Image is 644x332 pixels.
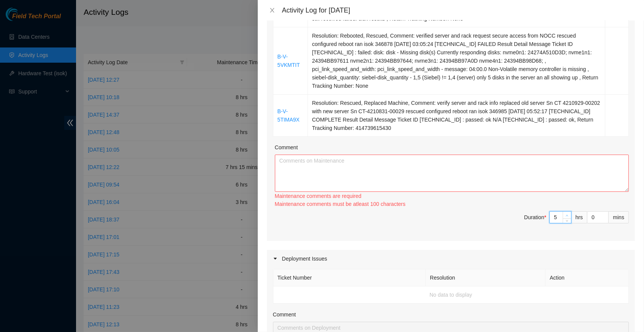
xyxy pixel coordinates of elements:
td: Resolution: Rebooted, Rescued, Comment: verified server and rack request secure access from NOCC ... [308,27,605,95]
span: down [565,219,569,223]
span: close [269,7,275,13]
div: Maintenance comments are required [275,192,629,200]
label: Comment [275,143,298,152]
span: Increase Value [563,212,571,218]
div: Maintenance comments must be atleast 100 characters [275,200,629,208]
div: mins [609,211,629,223]
textarea: Comment [275,155,629,192]
th: Resolution [426,269,546,286]
td: No data to display [273,286,629,304]
span: Decrease Value [563,218,571,223]
div: hrs [571,211,587,223]
button: Close [267,7,278,14]
th: Action [546,269,629,286]
a: B-V-5VKMTIT [278,54,300,68]
label: Comment [273,310,296,319]
td: Resolution: Rescued, Replaced Machine, Comment: verify server and rack info replaced old server S... [308,95,605,137]
div: Activity Log for [DATE] [282,6,635,14]
th: Ticket Number [273,269,426,286]
div: Duration [524,213,546,221]
a: B-V-5TIMA9X [278,108,300,123]
div: Deployment Issues [267,250,635,267]
span: up [565,213,569,218]
span: caret-right [273,256,278,261]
